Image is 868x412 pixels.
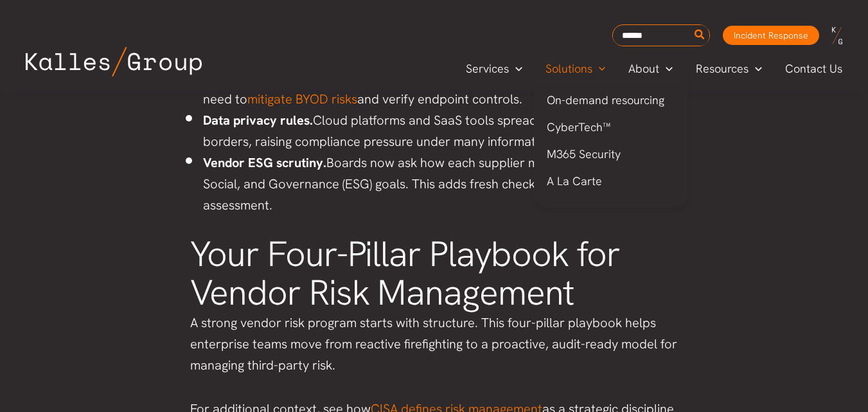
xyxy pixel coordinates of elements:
[628,59,659,78] span: About
[534,168,688,195] a: A La Carte
[454,59,534,78] a: ServicesMenu Toggle
[190,235,678,312] h2: Your Four-Pillar Playbook for Vendor Risk Management
[547,120,610,134] span: CyberTech™
[547,147,621,161] span: M365 Security
[454,58,855,79] nav: Primary Site Navigation
[547,93,664,107] span: On-demand resourcing
[203,112,313,129] strong: Data privacy rules.
[247,91,357,107] a: mitigate BYOD risks
[692,25,708,46] button: Search
[26,47,202,76] img: Kalles Group
[785,59,842,78] span: Contact Us
[203,152,678,216] li: Boards now ask how each supplier meets Environmental, Social, and Governance (ESG) goals. This ad...
[696,59,748,78] span: Resources
[534,114,688,141] a: CyberTech™
[617,59,684,78] a: AboutMenu Toggle
[723,26,819,45] a: Incident Response
[545,59,592,78] span: Solutions
[659,59,673,78] span: Menu Toggle
[592,59,606,78] span: Menu Toggle
[534,59,617,78] a: SolutionsMenu Toggle
[684,59,774,78] a: ResourcesMenu Toggle
[534,141,688,168] a: M365 Security
[748,59,762,78] span: Menu Toggle
[534,87,688,114] a: On-demand resourcing
[203,154,326,171] strong: Vendor ESG scrutiny.
[547,174,602,188] span: A La Carte
[203,110,678,152] li: Cloud platforms and SaaS tools spread sensitive data across borders, raising compliance pressure ...
[466,59,509,78] span: Services
[774,59,855,78] a: Contact Us
[190,312,678,376] p: A strong vendor risk program starts with structure. This four-pillar playbook helps enterprise te...
[509,59,522,78] span: Menu Toggle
